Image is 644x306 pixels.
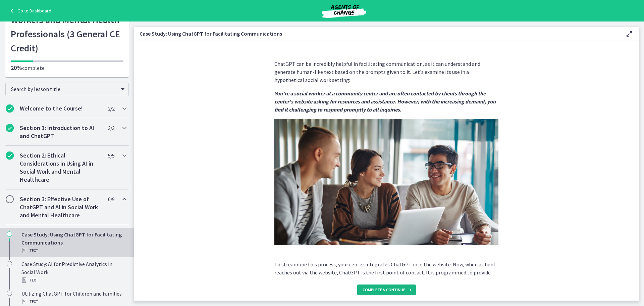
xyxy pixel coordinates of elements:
span: Search by lesson title [11,86,118,92]
i: Completed [6,151,14,160]
img: Slides_for_Title_Slides_for_ChatGPT_and_AI_for_Social_Work_%284%29.png [274,119,498,245]
span: 0 / 9 [108,195,114,203]
div: Search by lesson title [5,83,129,96]
button: Complete & continue [357,285,416,295]
div: Text [21,276,126,284]
span: 20% [11,64,22,72]
h2: Section 1: Introduction to AI and ChatGPT [20,124,102,140]
h3: Case Study: Using ChatGPT for Facilitating Communications [140,30,614,38]
span: 5 / 5 [108,151,114,160]
h2: Section 2: Ethical Considerations in Using AI in Social Work and Mental Healthcare [20,151,102,184]
h2: Section 3: Effective Use of ChatGPT and AI in Social Work and Mental Healthcare [20,195,102,219]
span: 3 / 3 [108,124,114,132]
div: Text [21,298,126,306]
span: Complete & continue [363,287,405,293]
i: Completed [6,104,14,113]
a: Go to Dashboard [8,7,51,15]
em: You're a social worker at a community center and are often contacted by clients through the cente... [274,90,496,113]
div: Utilizing ChatGPT for Children and Families [21,290,126,306]
i: Completed [6,124,14,132]
div: Text [21,247,126,255]
div: Case Study: Using ChatGPT for Facilitating Communications [21,230,126,255]
p: complete [11,64,123,72]
span: 2 / 2 [108,104,114,113]
img: Agents of Change Social Work Test Prep [304,3,384,19]
p: To streamline this process, your center integrates ChatGPT into the website. Now, when a client r... [274,260,498,301]
h2: Welcome to the Course! [20,104,102,113]
div: Case Study: AI for Predictive Analytics in Social Work [21,260,126,284]
p: ChatGPT can be incredibly helpful in facilitating communication, as it can understand and generat... [274,60,498,84]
